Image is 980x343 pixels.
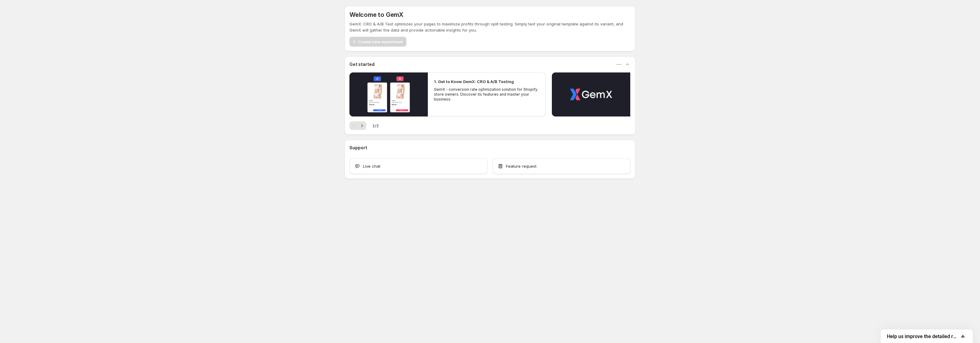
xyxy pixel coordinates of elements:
[358,121,366,130] button: Next
[349,72,428,116] button: Play video
[349,21,631,33] p: GemX: CRO & A/B Test optimizes your pages to maximize profits through split testing. Simply test ...
[434,87,539,102] p: GemX - conversion rate optimization solution for Shopify store owners. Discover its features and ...
[363,163,380,169] span: Live chat
[349,61,375,67] h3: Get started
[887,333,959,339] span: Help us improve the detailed report for A/B campaigns
[349,121,366,130] nav: Pagination
[349,11,403,18] h5: Welcome to GemX
[887,333,967,340] button: Show survey - Help us improve the detailed report for A/B campaigns
[434,78,514,85] h2: 1. Get to Know GemX: CRO & A/B Testing
[372,123,379,129] span: 1 / 2
[506,163,537,169] span: Feature request
[552,72,630,116] button: Play video
[349,145,367,151] h3: Support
